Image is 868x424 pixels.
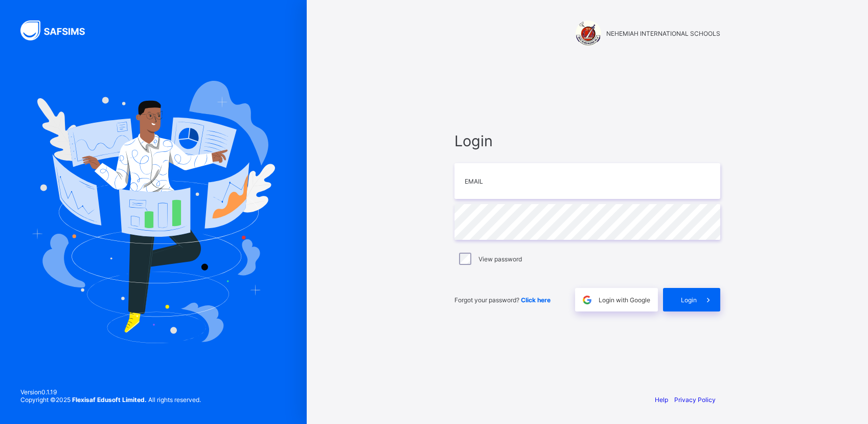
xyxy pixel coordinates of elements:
[454,132,720,150] span: Login
[32,81,275,343] img: Hero Image
[20,388,201,396] span: Version 0.1.19
[72,396,147,404] strong: Flexisaf Edusoft Limited.
[681,296,697,304] span: Login
[655,396,668,404] a: Help
[606,30,720,37] span: NEHEMIAH INTERNATIONAL SCHOOLS
[581,294,593,306] img: google.396cfc9801f0270233282035f929180a.svg
[20,396,201,404] span: Copyright © 2025 All rights reserved.
[20,20,97,40] img: SAFSIMS Logo
[478,255,522,263] label: View password
[454,296,551,304] span: Forgot your password?
[599,296,650,304] span: Login with Google
[521,296,551,304] a: Click here
[674,396,716,404] a: Privacy Policy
